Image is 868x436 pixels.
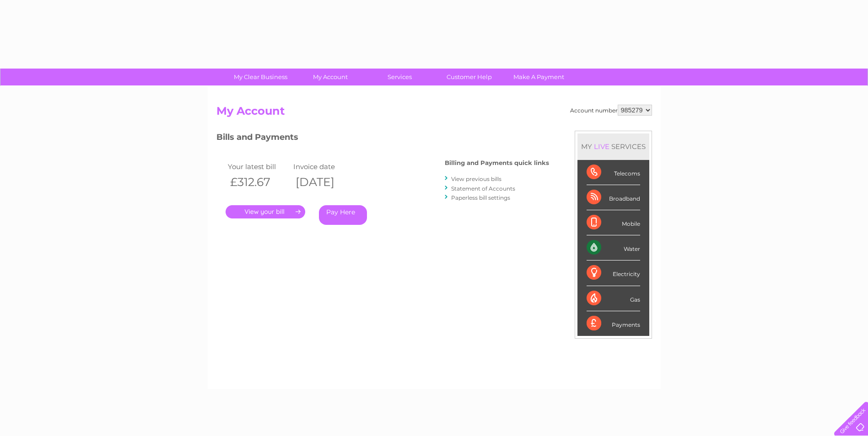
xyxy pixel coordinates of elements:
[451,175,501,182] a: View previous bills
[587,235,640,261] div: Water
[587,210,640,235] div: Mobile
[587,261,640,286] div: Electricity
[292,69,368,85] a: My Account
[451,194,510,201] a: Paperless bill settings
[587,286,640,311] div: Gas
[431,69,507,85] a: Customer Help
[451,185,515,192] a: Statement of Accounts
[587,160,640,185] div: Telecoms
[319,205,367,225] a: Pay Here
[226,160,291,173] td: Your latest bill
[501,69,577,85] a: Make A Payment
[216,105,652,122] h2: My Account
[362,69,437,85] a: Services
[291,173,357,191] th: [DATE]
[592,142,611,151] div: LIVE
[570,105,652,116] div: Account number
[291,160,357,173] td: Invoice date
[223,69,298,85] a: My Clear Business
[587,185,640,210] div: Broadband
[445,160,549,166] h4: Billing and Payments quick links
[577,133,649,160] div: MY SERVICES
[226,205,305,218] a: .
[226,173,291,191] th: £312.67
[587,311,640,336] div: Payments
[216,131,549,147] h3: Bills and Payments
